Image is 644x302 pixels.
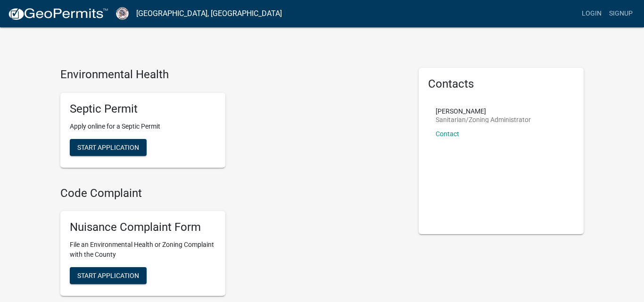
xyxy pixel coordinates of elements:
[60,68,405,82] h4: Environmental Health
[578,5,605,23] a: Login
[436,130,459,138] a: Contact
[70,220,216,234] h5: Nuisance Complaint Form
[70,267,147,284] button: Start Application
[116,7,129,20] img: Poweshiek County, IA
[70,122,216,131] p: Apply online for a Septic Permit
[436,116,531,123] p: Sanitarian/Zoning Administrator
[60,187,405,200] h4: Code Complaint
[77,143,139,151] span: Start Application
[428,77,574,91] h5: Contacts
[605,5,636,23] a: Signup
[77,272,139,279] span: Start Application
[70,240,216,260] p: File an Environmental Health or Zoning Complaint with the County
[136,6,282,22] a: [GEOGRAPHIC_DATA], [GEOGRAPHIC_DATA]
[70,102,216,116] h5: Septic Permit
[70,139,147,156] button: Start Application
[436,108,531,114] p: [PERSON_NAME]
